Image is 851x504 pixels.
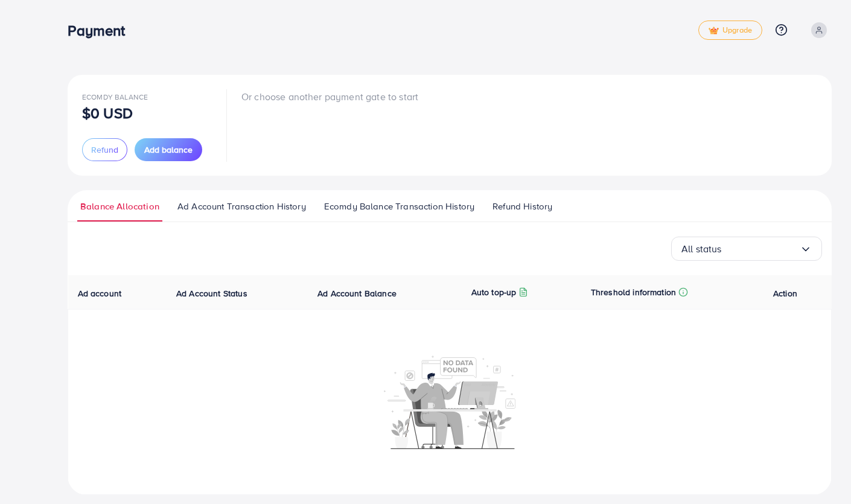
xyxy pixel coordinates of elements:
[722,240,800,258] input: Search for option
[82,138,127,161] button: Refund
[671,237,822,261] div: Search for option
[91,144,118,156] span: Refund
[492,200,552,213] span: Refund History
[471,285,517,299] p: Auto top-up
[241,89,418,104] p: Or choose another payment gate to start
[176,287,247,299] span: Ad Account Status
[82,106,133,120] p: $0 USD
[317,287,397,299] span: Ad Account Balance
[324,200,474,213] span: Ecomdy Balance Transaction History
[68,22,135,39] h3: Payment
[709,27,719,35] img: tick
[80,200,159,213] span: Balance Allocation
[681,240,722,258] span: All status
[591,285,676,299] p: Threshold information
[78,287,122,299] span: Ad account
[82,92,148,102] span: Ecomdy Balance
[177,200,306,213] span: Ad Account Transaction History
[773,287,797,299] span: Action
[709,26,752,35] span: Upgrade
[384,354,515,449] img: No account
[135,138,202,161] button: Add balance
[144,144,193,156] span: Add balance
[698,21,762,40] a: tickUpgrade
